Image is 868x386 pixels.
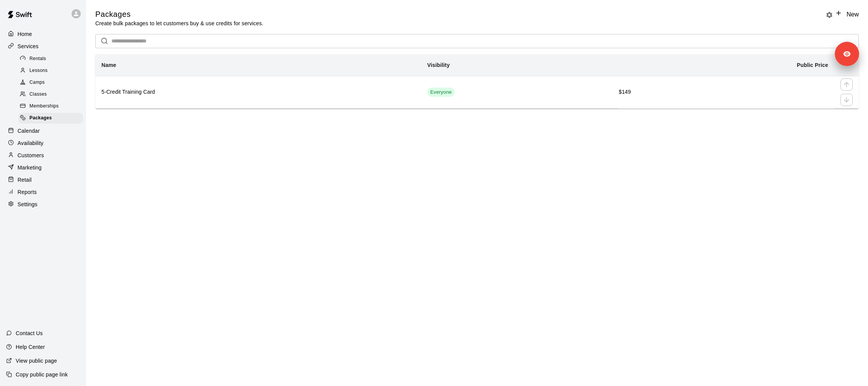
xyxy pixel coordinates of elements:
[95,9,263,20] h5: Packages
[29,55,46,63] span: Rentals
[6,150,80,161] a: Customers
[95,20,263,27] p: Create bulk packages to let customers buy & use credits for services.
[18,77,83,88] div: Camps
[18,164,42,171] p: Marketing
[6,41,80,52] a: Services
[18,101,86,112] a: Memberships
[29,114,52,122] span: Packages
[6,174,80,186] a: Retail
[18,89,86,101] a: Classes
[619,88,834,96] h6: $149
[18,113,83,124] div: Packages
[18,30,32,38] p: Home
[16,357,57,365] p: View public page
[835,11,859,18] a: New
[427,88,455,97] div: This service is visible to all of your customers
[18,101,83,112] div: Memberships
[16,329,43,337] p: Contact Us
[18,200,38,208] p: Settings
[18,139,44,147] p: Availability
[18,176,32,184] p: Retail
[18,77,86,89] a: Camps
[29,91,47,98] span: Classes
[6,186,80,198] a: Reports
[18,65,86,77] a: Lessons
[29,67,48,75] span: Lessons
[18,188,37,196] p: Reports
[16,371,68,378] p: Copy public page link
[18,112,86,124] a: Packages
[18,151,44,159] p: Customers
[6,125,80,137] a: Calendar
[18,89,83,100] div: Classes
[824,9,835,21] button: Packages settings
[6,137,80,149] a: Availability
[95,54,859,109] table: simple table
[29,103,59,110] span: Memberships
[16,343,45,351] p: Help Center
[18,54,83,64] div: Rentals
[18,127,40,135] p: Calendar
[427,89,455,96] span: Everyone
[6,199,80,210] a: Settings
[29,79,45,86] span: Camps
[427,62,450,68] b: Visibility
[18,42,39,50] p: Services
[6,28,80,40] a: Home
[101,62,116,68] b: Name
[6,162,80,173] a: Marketing
[18,65,83,76] div: Lessons
[797,62,828,68] b: Public Price
[18,53,86,65] a: Rentals
[101,88,415,96] h6: 5-Credit Training Card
